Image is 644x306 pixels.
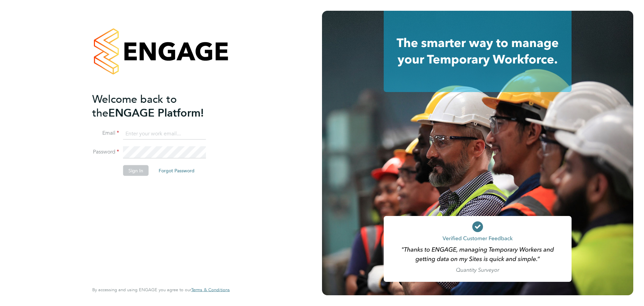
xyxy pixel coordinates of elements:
a: Terms & Conditions [191,287,230,293]
button: Sign In [123,165,149,176]
span: By accessing and using ENGAGE you agree to our [92,287,230,293]
label: Password [92,148,119,156]
label: Email [92,130,119,137]
input: Enter your work email... [123,128,206,140]
h2: ENGAGE Platform! [92,92,223,120]
button: Forgot Password [153,165,200,176]
span: Welcome back to the [92,92,177,119]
